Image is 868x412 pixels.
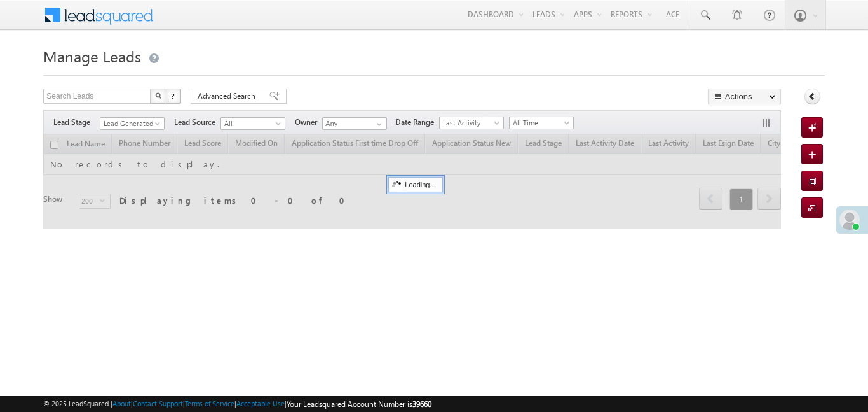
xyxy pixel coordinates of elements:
span: 39660 [412,399,431,409]
span: All Time [510,117,570,129]
div: Loading... [388,177,442,192]
a: Lead Generated [100,117,165,130]
span: Your Leadsquared Account Number is [287,399,431,409]
span: All [221,118,281,129]
span: Manage Leads [43,46,141,66]
span: Lead Generated [100,118,161,129]
a: Contact Support [133,399,183,408]
a: Acceptable Use [236,399,285,408]
input: Type to Search [322,117,387,130]
span: © 2025 LeadSquared | | | | | [43,398,431,410]
span: ? [171,90,177,101]
a: Show All Items [370,118,386,131]
a: Last Activity [439,117,504,129]
span: Lead Stage [53,117,100,128]
button: ? [166,89,181,104]
span: Owner [295,117,322,128]
a: Terms of Service [185,399,234,408]
button: Actions [708,89,781,104]
span: Date Range [395,117,439,128]
img: Search [155,92,161,99]
span: Advanced Search [198,90,259,102]
span: Last Activity [440,117,500,129]
a: All Time [509,117,574,129]
a: All [220,117,285,130]
a: About [112,399,131,408]
span: Lead Source [174,117,220,128]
